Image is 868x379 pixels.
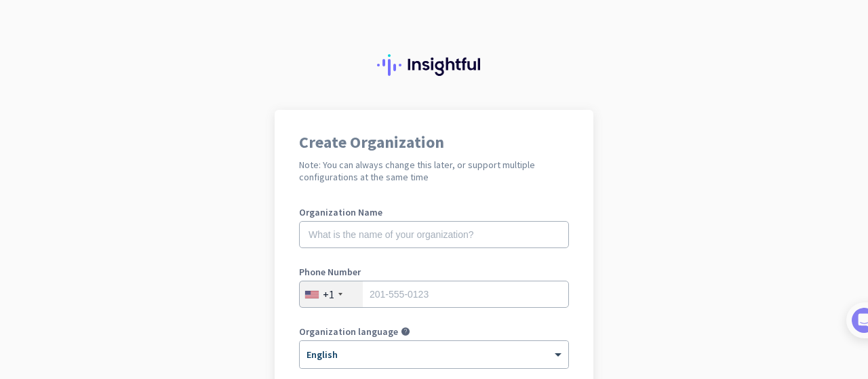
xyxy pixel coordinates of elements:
[299,281,569,308] input: 201-555-0123
[323,287,334,301] div: +1
[299,267,569,277] label: Phone Number
[401,327,410,336] i: help
[299,134,569,151] h1: Create Organization
[299,221,569,248] input: What is the name of your organization?
[299,327,398,336] label: Organization language
[377,54,491,76] img: Insightful
[299,159,569,183] h2: Note: You can always change this later, or support multiple configurations at the same time
[299,207,569,217] label: Organization Name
